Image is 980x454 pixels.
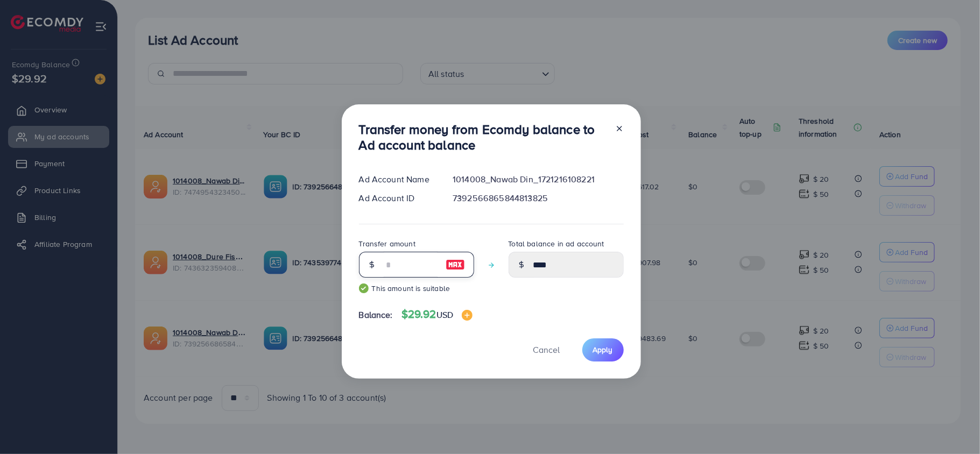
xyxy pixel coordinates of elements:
[446,258,465,271] img: image
[593,344,613,355] span: Apply
[444,192,632,204] div: 7392566865844813825
[582,338,624,361] button: Apply
[436,309,453,321] span: USD
[359,283,369,293] img: guide
[509,238,604,249] label: Total balance in ad account
[462,310,473,321] img: image
[359,122,607,153] h3: Transfer money from Ecomdy balance to Ad account balance
[520,338,574,361] button: Cancel
[350,173,445,186] div: Ad Account Name
[359,283,474,294] small: This amount is suitable
[533,344,560,356] span: Cancel
[359,238,415,249] label: Transfer amount
[444,173,632,186] div: 1014008_Nawab Din_1721216108221
[359,309,393,321] span: Balance:
[350,192,445,204] div: Ad Account ID
[934,406,972,446] iframe: Chat
[401,308,473,321] h4: $29.92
